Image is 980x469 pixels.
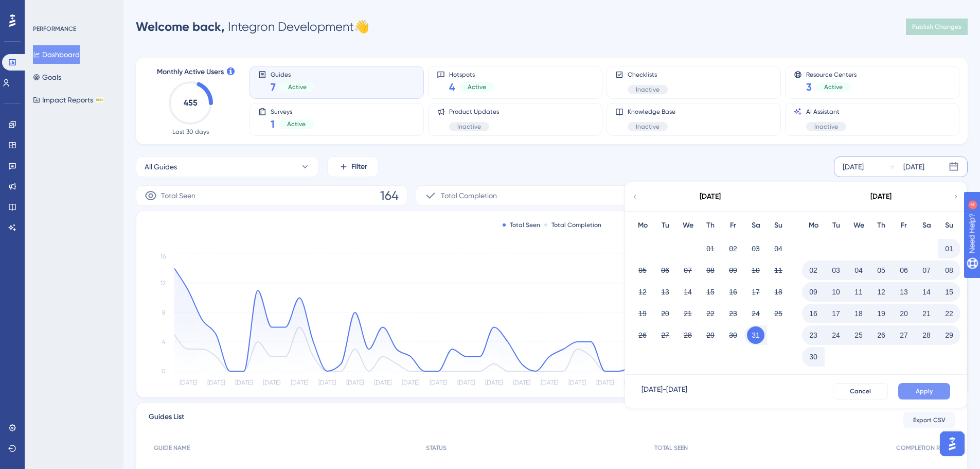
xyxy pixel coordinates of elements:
button: 28 [679,326,697,344]
button: 11 [770,262,787,279]
span: Last 30 days [172,128,209,136]
button: 16 [724,283,742,301]
span: 7 [271,80,276,94]
button: 09 [805,283,822,301]
button: All Guides [136,157,319,177]
span: Export CSV [913,416,946,424]
tspan: [DATE] [568,379,586,386]
tspan: [DATE] [291,379,308,386]
span: Cancel [850,387,871,395]
tspan: [DATE] [402,379,419,386]
span: Checklists [628,71,668,79]
span: 1 [271,117,275,131]
div: PERFORMANCE [33,25,76,33]
button: 25 [770,305,787,322]
tspan: [DATE] [318,379,336,386]
button: 24 [827,326,845,344]
button: 20 [895,305,913,322]
div: [DATE] [843,161,864,173]
button: 23 [805,326,822,344]
button: 12 [634,283,651,301]
div: Su [767,219,790,232]
button: 27 [656,326,674,344]
tspan: 8 [162,309,166,316]
tspan: [DATE] [346,379,364,386]
span: All Guides [145,161,177,173]
iframe: UserGuiding AI Assistant Launcher [937,428,968,459]
span: STATUS [426,444,447,452]
span: Inactive [636,123,660,131]
div: Total Seen [503,221,540,229]
div: Mo [802,219,825,232]
span: Active [468,83,486,91]
span: 4 [449,80,455,94]
button: 30 [724,326,742,344]
button: 14 [679,283,697,301]
button: 29 [940,326,958,344]
div: Th [870,219,893,232]
div: [DATE] [870,190,892,203]
tspan: [DATE] [624,379,642,386]
button: 14 [918,283,935,301]
button: 05 [634,262,651,279]
div: We [676,219,699,232]
button: 24 [747,305,764,322]
tspan: 4 [162,338,166,345]
tspan: [DATE] [374,379,391,386]
button: Filter [327,157,379,177]
button: 06 [895,262,913,279]
button: Cancel [833,383,888,399]
button: 30 [805,348,822,366]
button: Export CSV [903,412,955,428]
button: 05 [872,262,890,279]
span: 3 [806,80,812,94]
div: Total Completion [544,221,601,229]
div: We [847,219,870,232]
button: 02 [724,240,742,257]
button: 18 [770,283,787,301]
button: 13 [656,283,674,301]
span: Publish Changes [912,23,961,31]
button: 15 [702,283,719,301]
div: [DATE] [903,161,924,173]
tspan: [DATE] [513,379,530,386]
button: 07 [918,262,935,279]
tspan: [DATE] [485,379,503,386]
span: Active [288,83,307,91]
tspan: [DATE] [596,379,614,386]
div: BETA [95,97,104,102]
span: Resource Centers [806,71,857,78]
tspan: [DATE] [457,379,475,386]
button: 16 [805,305,822,322]
button: Dashboard [33,45,80,64]
button: 29 [702,326,719,344]
button: 17 [827,305,845,322]
span: Need Help? [24,3,64,15]
div: [DATE] [700,190,721,203]
span: Knowledge Base [628,108,675,116]
span: Product Updates [449,108,499,116]
div: Sa [915,219,938,232]
div: Tu [654,219,676,232]
button: 22 [940,305,958,322]
button: Impact ReportsBETA [33,91,104,109]
button: 01 [702,240,719,257]
button: 21 [679,305,697,322]
button: 20 [656,305,674,322]
span: Surveys [271,108,314,115]
button: 23 [724,305,742,322]
button: 10 [747,262,764,279]
button: 04 [850,262,867,279]
button: 04 [770,240,787,257]
span: Guides [271,71,315,78]
span: Hotspots [449,71,494,78]
span: Filter [351,161,367,173]
tspan: [DATE] [235,379,253,386]
button: 21 [918,305,935,322]
button: 10 [827,283,845,301]
div: Sa [744,219,767,232]
span: Monthly Active Users [157,66,224,78]
button: 28 [918,326,935,344]
button: 17 [747,283,764,301]
span: Apply [916,387,933,395]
